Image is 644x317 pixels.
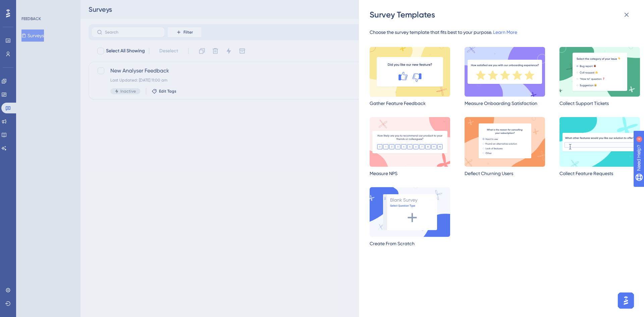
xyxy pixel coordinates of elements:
img: satisfaction [465,47,545,97]
div: Measure Onboarding Satisfaction [465,99,545,107]
div: 4 [47,3,49,9]
img: createScratch [370,187,450,237]
div: Survey Templates [370,9,635,20]
div: Collect Feature Requests [559,169,640,177]
img: nps [370,117,450,167]
span: Choose the survey template that fits best to your purpose. [370,30,492,35]
div: Create From Scratch [370,240,450,248]
div: Collect Support Tickets [559,99,640,107]
span: Need Help? [16,2,42,10]
iframe: UserGuiding AI Assistant Launcher [616,290,636,311]
img: gatherFeedback [370,47,450,97]
img: requestFeature [559,117,640,167]
div: Deflect Churning Users [465,169,545,177]
img: deflectChurning [465,117,545,167]
div: Gather Feature Feedback [370,99,450,107]
div: Measure NPS [370,169,450,177]
a: Learn More [493,30,517,35]
img: multipleChoice [559,47,640,97]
